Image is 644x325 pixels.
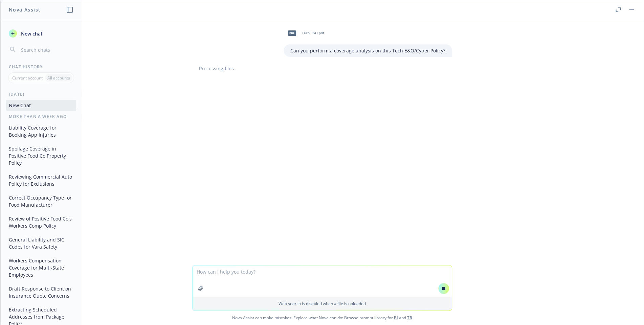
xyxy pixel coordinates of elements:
p: Current account [12,75,43,81]
button: Review of Positive Food Co's Workers Comp Policy [6,213,76,231]
button: Reviewing Commercial Auto Policy for Exclusions [6,171,76,189]
button: General Liability and SIC Codes for Vara Safety [6,234,76,252]
div: More than a week ago [1,114,82,119]
input: Search chats [20,45,73,54]
div: [DATE] [1,91,82,97]
button: Workers Compensation Coverage for Multi-State Employees [6,255,76,280]
span: pdf [288,30,296,36]
p: All accounts [47,75,70,81]
button: Spoilage Coverage in Positive Food Co Property Policy [6,143,76,168]
button: New Chat [6,100,76,111]
span: Tech E&O.pdf [302,31,324,35]
a: TR [407,315,412,321]
p: Web search is disabled when a file is uploaded [197,301,448,306]
button: Draft Response to Client on Insurance Quote Concerns [6,283,76,301]
span: New chat [20,30,43,37]
div: pdfTech E&O.pdf [284,25,325,42]
p: Can you perform a coverage analysis on this Tech E&O/Cyber Policy? [290,47,445,54]
button: Correct Occupancy Type for Food Manufacturer [6,192,76,210]
div: Processing files... [192,65,452,72]
button: New chat [6,27,76,40]
span: Nova Assist can make mistakes. Explore what Nova can do: Browse prompt library for and [3,311,641,325]
a: BI [394,315,398,321]
button: Liability Coverage for Booking App Injuries [6,122,76,140]
div: Chat History [1,64,82,70]
h1: Nova Assist [9,6,41,13]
